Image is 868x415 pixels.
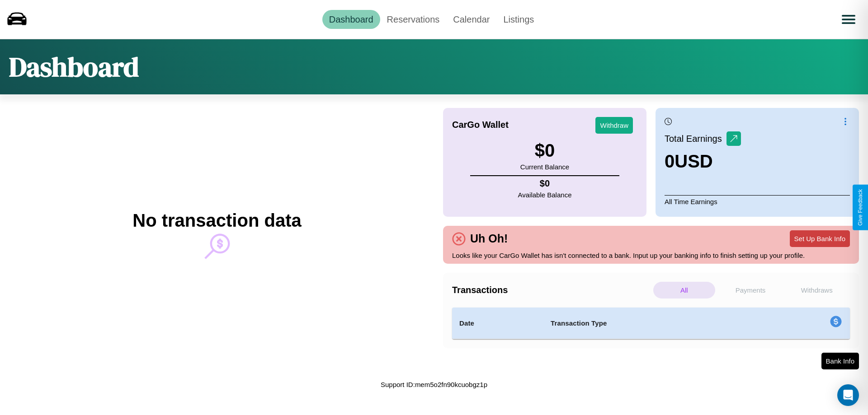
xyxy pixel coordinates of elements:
p: Withdraws [786,282,848,298]
h4: Date [459,318,536,329]
h4: Transactions [452,285,651,295]
h3: 0 USD [665,151,741,172]
p: Support ID: mem5o2fn90kcuobgz1p [381,378,487,391]
table: simple table [452,308,850,339]
h4: Transaction Type [551,318,756,329]
h4: CarGo Wallet [452,120,509,130]
p: Looks like your CarGo Wallet has isn't connected to a bank. Input up your banking info to finish ... [452,249,850,261]
p: All Time Earnings [665,195,850,208]
a: Listings [496,10,541,29]
a: Calendar [446,10,496,29]
button: Open menu [836,7,861,32]
h3: $ 0 [520,140,569,161]
h4: Uh Oh! [466,232,512,245]
a: Dashboard [322,10,380,29]
button: Set Up Bank Info [790,230,850,247]
div: Open Intercom Messenger [837,384,859,406]
p: Current Balance [520,161,569,173]
p: Available Balance [518,189,572,201]
div: Give Feedback [857,189,863,226]
button: Withdraw [595,117,633,134]
h1: Dashboard [9,48,139,85]
p: Payments [720,282,782,298]
h4: $ 0 [518,178,572,189]
button: Bank Info [821,353,859,369]
p: Total Earnings [665,131,726,147]
h2: No transaction data [132,210,301,231]
a: Reservations [380,10,447,29]
p: All [653,282,715,298]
